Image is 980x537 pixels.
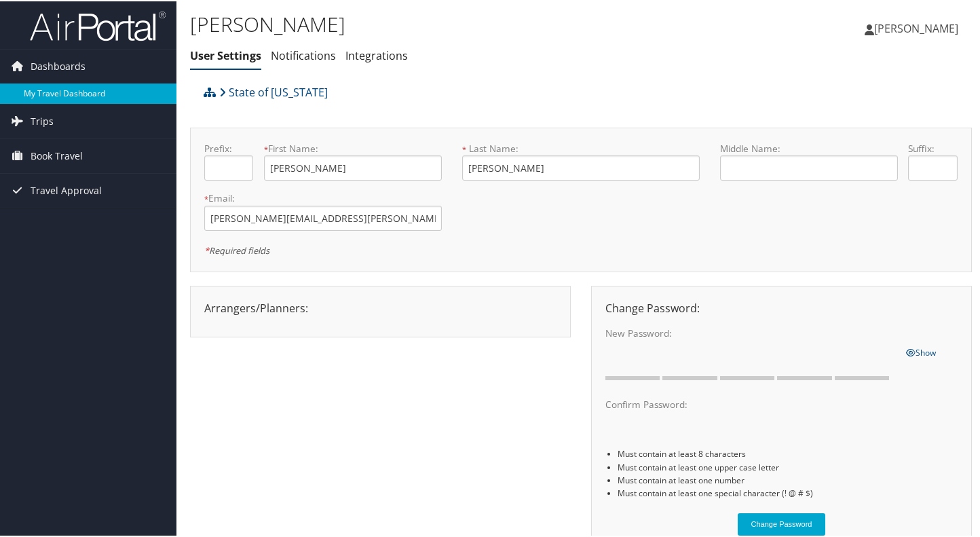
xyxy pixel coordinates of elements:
a: Show [906,343,936,358]
label: New Password: [605,325,895,339]
div: Change Password: [595,299,968,315]
a: State of [US_STATE] [219,77,328,105]
label: Last Name: [462,141,700,154]
div: Arrangers/Planners: [194,299,567,315]
li: Must contain at least one upper case letter [618,460,958,473]
li: Must contain at least 8 characters [618,446,958,459]
label: Suffix: [908,141,957,154]
span: Trips [31,103,54,137]
span: Book Travel [31,138,83,172]
span: [PERSON_NAME] [874,20,958,35]
button: Change Password [738,512,826,534]
img: airportal-logo.png [30,9,166,41]
li: Must contain at least one number [618,473,958,485]
span: Travel Approval [31,172,102,206]
span: Show [906,346,936,357]
h1: [PERSON_NAME] [190,9,711,37]
em: Required fields [204,243,269,255]
span: Dashboards [31,48,86,82]
label: Prefix: [204,141,253,154]
label: Middle Name: [720,141,898,154]
a: [PERSON_NAME] [865,7,972,48]
label: Email: [204,190,442,204]
a: User Settings [190,47,261,62]
label: Confirm Password: [605,396,895,410]
a: Integrations [345,47,408,62]
label: First Name: [264,141,442,154]
li: Must contain at least one special character (! @ # $) [618,485,958,498]
a: Notifications [271,47,336,62]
